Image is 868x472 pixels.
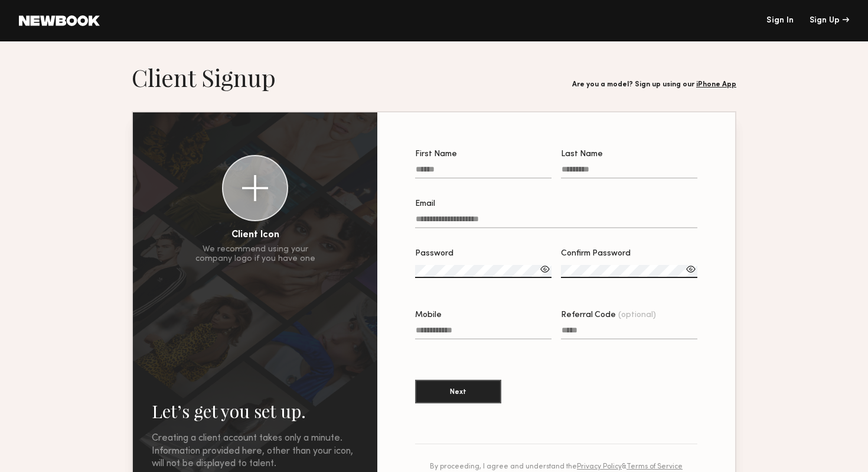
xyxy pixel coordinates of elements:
[415,215,697,228] input: Email
[132,63,276,92] h1: Client Signup
[696,81,736,88] a: iPhone App
[561,165,697,179] input: Last Name
[415,150,552,159] div: First Name
[810,17,849,25] div: Sign Up
[415,265,552,278] input: Password
[561,250,697,258] div: Confirm Password
[152,399,358,423] h2: Let’s get you set up.
[561,150,697,159] div: Last Name
[195,245,315,264] div: We recommend using your company logo if you have one
[415,311,552,319] div: Mobile
[561,265,697,278] input: Confirm Password
[231,231,279,240] div: Client Icon
[415,326,552,340] input: Mobile
[152,432,358,471] div: Creating a client account takes only a minute. Information provided here, other than your icon, w...
[561,311,697,319] div: Referral Code
[618,311,656,319] span: (optional)
[415,380,501,403] button: Next
[415,463,697,471] div: By proceeding, I agree and understand the &
[561,326,697,340] input: Referral Code(optional)
[626,463,683,470] a: Terms of Service
[577,463,622,470] a: Privacy Policy
[415,200,697,208] div: Email
[572,81,736,89] div: Are you a model? Sign up using our
[415,165,552,179] input: First Name
[415,250,552,258] div: Password
[766,17,794,25] a: Sign In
